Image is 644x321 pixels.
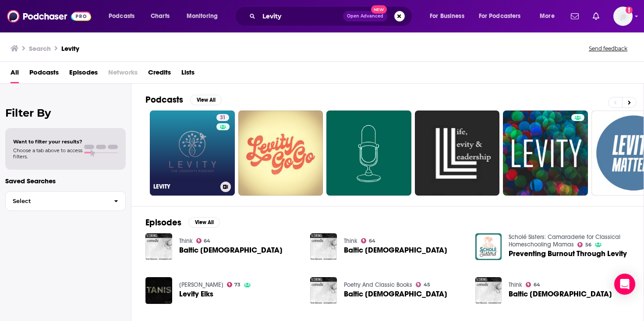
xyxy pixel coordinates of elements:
img: Baltic Levity [310,277,337,304]
span: Select [6,198,107,204]
a: Preventing Burnout Through Levity [509,250,627,257]
a: Baltic Levity [509,290,612,298]
span: Choose a tab above to access filters. [13,147,82,160]
button: Select [5,191,126,211]
img: Preventing Burnout Through Levity [475,233,502,260]
a: Scholé Sisters: Camaraderie for Classical Homeschooling Mamas [509,233,620,248]
a: 64 [196,238,211,243]
span: 45 [424,283,430,287]
h3: Levity [61,44,79,53]
a: Podcasts [29,65,59,83]
svg: Add a profile image [626,7,633,14]
button: Open AdvancedNew [343,11,387,21]
span: Baltic [DEMOGRAPHIC_DATA] [344,246,447,254]
input: Search podcasts, credits, & more... [259,9,343,23]
div: Search podcasts, credits, & more... [243,6,421,26]
span: 31 [220,114,226,122]
a: Show notifications dropdown [589,9,603,24]
span: 64 [534,283,540,287]
a: 64 [361,238,375,243]
a: TANIS [179,281,223,289]
span: Monitoring [187,10,218,22]
div: Open Intercom Messenger [614,274,635,295]
a: 64 [526,282,540,287]
a: 56 [577,242,591,247]
span: 73 [234,283,241,287]
img: Baltic Levity [310,233,337,260]
button: open menu [103,9,146,23]
a: 73 [227,282,241,287]
a: Levity Elks [179,290,213,298]
span: 64 [204,239,210,243]
button: open menu [180,9,229,23]
span: Networks [108,65,138,83]
h3: LEVITY [153,183,217,190]
span: Baltic [DEMOGRAPHIC_DATA] [179,246,283,254]
a: Think [509,281,522,289]
button: View All [190,95,222,105]
button: Show profile menu [613,7,633,26]
span: Logged in as derettb [613,7,633,26]
a: 31LEVITY [150,111,235,196]
span: Charts [151,10,170,22]
h2: Filter By [5,107,126,119]
span: For Podcasters [479,10,521,22]
img: Levity Elks [145,277,172,304]
span: Open Advanced [347,14,383,18]
button: View All [188,217,220,228]
a: Poetry And Classic Books [344,281,412,289]
img: Podchaser - Follow, Share and Rate Podcasts [7,8,91,25]
a: Credits [148,65,171,83]
a: Baltic Levity [179,246,283,254]
button: open menu [424,9,475,23]
span: Want to filter your results? [13,139,82,145]
span: Baltic [DEMOGRAPHIC_DATA] [509,290,612,298]
a: Think [344,237,357,245]
a: 45 [416,282,430,287]
a: Charts [145,9,175,23]
a: Lists [181,65,195,83]
span: For Business [430,10,464,22]
span: 56 [585,243,591,247]
span: More [540,10,555,22]
img: Baltic Levity [475,277,502,304]
button: Send feedback [586,45,630,52]
h3: Search [29,44,51,53]
span: Baltic [DEMOGRAPHIC_DATA] [344,290,447,298]
span: 64 [369,239,375,243]
button: open menu [473,9,534,23]
h2: Podcasts [145,94,183,105]
a: Baltic Levity [344,290,447,298]
p: Saved Searches [5,177,126,185]
span: Podcasts [109,10,134,22]
a: EpisodesView All [145,217,220,228]
a: All [11,65,19,83]
img: Baltic Levity [145,233,172,260]
a: PodcastsView All [145,94,222,105]
a: Show notifications dropdown [567,9,582,24]
h2: Episodes [145,217,181,228]
button: open menu [534,9,566,23]
a: Episodes [69,65,98,83]
a: Think [179,237,193,245]
a: Baltic Levity [344,246,447,254]
span: New [371,5,387,14]
img: User Profile [613,7,633,26]
a: 31 [216,114,229,121]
